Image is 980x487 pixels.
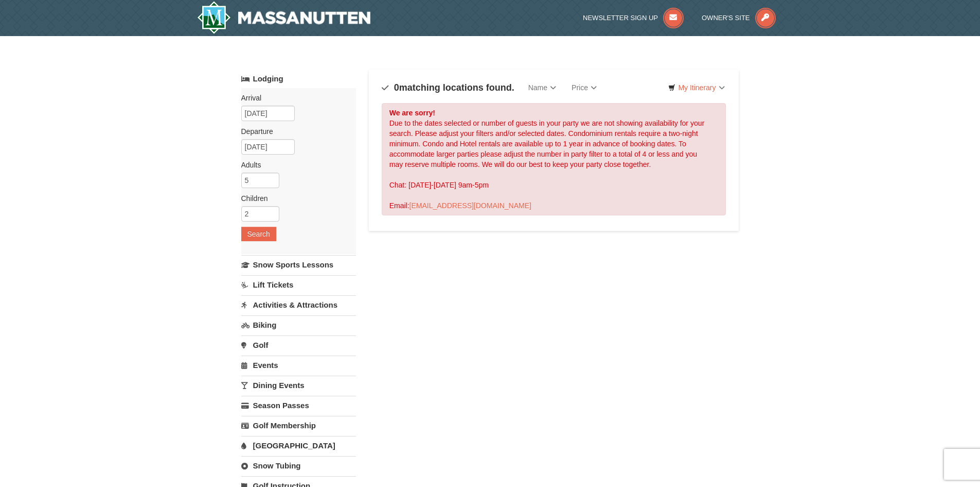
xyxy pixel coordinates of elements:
h4: matching locations found. [382,82,514,93]
a: Newsletter Sign Up [583,14,684,22]
a: Season Passes [241,396,356,415]
a: [GEOGRAPHIC_DATA] [241,436,356,455]
a: Lodging [241,70,356,88]
a: Events [241,356,356,375]
a: Golf [241,335,356,355]
span: Owner's Site [702,14,750,22]
a: Price [564,77,604,98]
a: Golf Membership [241,416,356,435]
a: Dining Events [241,376,356,395]
img: Massanutten Resort Logo [197,1,371,34]
a: Massanutten Resort [197,1,371,34]
span: 0 [394,82,399,93]
a: Name [521,77,564,98]
label: Children [241,193,348,204]
a: Activities & Attractions [241,295,356,314]
label: Departure [241,126,348,137]
a: My Itinerary [662,80,731,95]
span: Newsletter Sign Up [583,14,658,22]
a: [EMAIL_ADDRESS][DOMAIN_NAME] [409,201,531,210]
strong: We are sorry! [389,109,435,117]
button: Search [241,227,276,241]
a: Owner's Site [702,14,776,22]
div: Due to the dates selected or number of guests in your party we are not showing availability for y... [382,103,726,215]
a: Lift Tickets [241,275,356,294]
label: Adults [241,160,348,170]
a: Biking [241,315,356,334]
a: Snow Tubing [241,456,356,475]
label: Arrival [241,93,348,103]
a: Snow Sports Lessons [241,255,356,274]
